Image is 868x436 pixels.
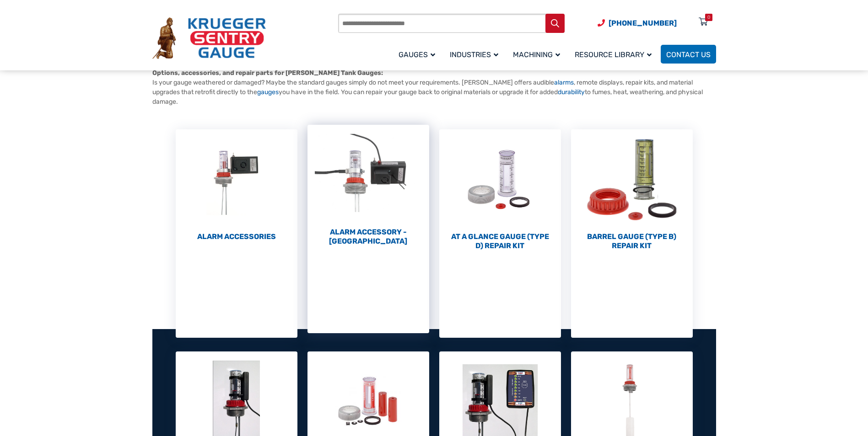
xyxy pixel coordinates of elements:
span: Machining [513,50,560,59]
h2: Barrel Gauge (Type B) Repair Kit [571,232,693,250]
a: Visit product category Alarm Accessories [176,129,297,241]
img: Barrel Gauge (Type B) Repair Kit [571,129,693,230]
img: At a Glance Gauge (Type D) Repair Kit [439,129,561,230]
span: Contact Us [666,50,711,59]
a: Visit product category Alarm Accessory - DC [307,125,429,246]
a: Visit product category At a Glance Gauge (Type D) Repair Kit [439,129,561,250]
h2: Alarm Accessories [176,232,297,241]
a: Resource Library [569,43,661,65]
a: durability [558,88,585,96]
a: Visit product category Barrel Gauge (Type B) Repair Kit [571,129,693,250]
h2: Alarm Accessory - [GEOGRAPHIC_DATA] [307,228,429,246]
a: Machining [507,43,569,65]
a: Industries [444,43,507,65]
h2: At a Glance Gauge (Type D) Repair Kit [439,232,561,250]
span: Gauges [399,50,435,59]
span: Industries [450,50,498,59]
span: Resource Library [575,50,652,59]
img: Alarm Accessories [176,129,297,230]
a: gauges [257,88,279,96]
div: 0 [707,14,710,21]
p: Is your gauge weathered or damaged? Maybe the standard gauges simply do not meet your requirement... [152,68,716,106]
img: Alarm Accessory - DC [307,125,429,225]
a: Contact Us [661,45,716,64]
img: Krueger Sentry Gauge [152,17,266,59]
span: [PHONE_NUMBER] [609,19,677,27]
a: Gauges [393,43,444,65]
a: alarms [554,79,574,86]
a: Phone Number (920) 434-8860 [598,17,677,29]
strong: Options, accessories, and repair parts for [PERSON_NAME] Tank Gauges: [152,69,383,77]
